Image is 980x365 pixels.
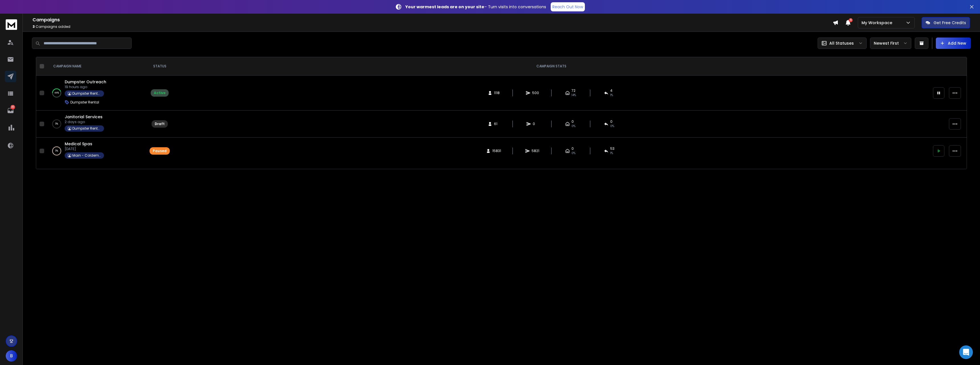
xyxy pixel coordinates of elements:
button: Get Free Credits [922,17,970,28]
a: Medical Spas [65,141,92,147]
span: 5821 [532,149,539,153]
span: 3 [32,24,35,29]
p: Main - Coldemail [72,153,101,158]
p: 0 % [55,121,58,127]
p: Get Free Credits [934,20,966,26]
div: Draft [155,122,165,126]
div: Open Intercom Messenger [959,345,973,359]
p: 2 days ago [65,120,104,124]
span: 0% [571,124,575,128]
p: Dumpster Rental [70,100,99,105]
a: Dumpster Outreach [65,79,106,85]
strong: Your warmest leads are on your site [405,4,484,10]
a: Reach Out Now [551,2,585,11]
span: 61 [494,122,500,126]
a: Janitorial Services [65,114,103,120]
td: 0%Medical Spas[DATE]Main - Coldemail [46,138,146,165]
span: 72 [571,88,575,93]
span: 15831 [492,149,501,153]
p: My Workspace [861,20,895,26]
span: 0 [571,119,574,124]
span: 0 [571,146,574,151]
p: 0 % [55,148,58,154]
p: [DATE] [65,147,104,151]
p: All Statuses [829,40,854,46]
th: STATUS [146,57,173,76]
span: 4 [610,88,612,93]
button: B [6,350,17,362]
p: Dumpster Rental [72,126,101,131]
p: Dumpster Rental [72,91,101,96]
span: 1118 [494,91,500,95]
p: 19 hours ago [65,85,140,89]
span: 53 [610,146,614,151]
img: logo [6,19,17,30]
span: 0 [533,122,538,126]
h1: Campaigns [32,16,833,23]
button: Newest First [870,38,911,49]
span: 500 [532,91,539,95]
button: Add New [936,38,971,49]
div: Paused [153,149,167,153]
span: 0% [571,151,575,155]
th: CAMPAIGN NAME [46,57,146,76]
p: Reach Out Now [552,4,583,10]
p: – Turn visits into conversations [405,4,546,10]
span: 0 [610,119,612,124]
span: 6 [849,18,853,22]
a: 30 [5,105,16,116]
span: 14 % [571,93,576,98]
span: 1 % [610,151,613,155]
span: 1 % [610,93,613,98]
p: 30 [11,105,15,109]
p: 44 % [54,90,59,96]
span: 0% [610,124,614,128]
td: 44%Dumpster Outreach19 hours agoDumpster RentalDumpster Rental [46,76,146,111]
div: Active [154,91,166,95]
th: CAMPAIGN STATS [173,57,930,76]
p: Campaigns added [32,24,833,29]
td: 0%Janitorial Services2 days agoDumpster Rental [46,111,146,138]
